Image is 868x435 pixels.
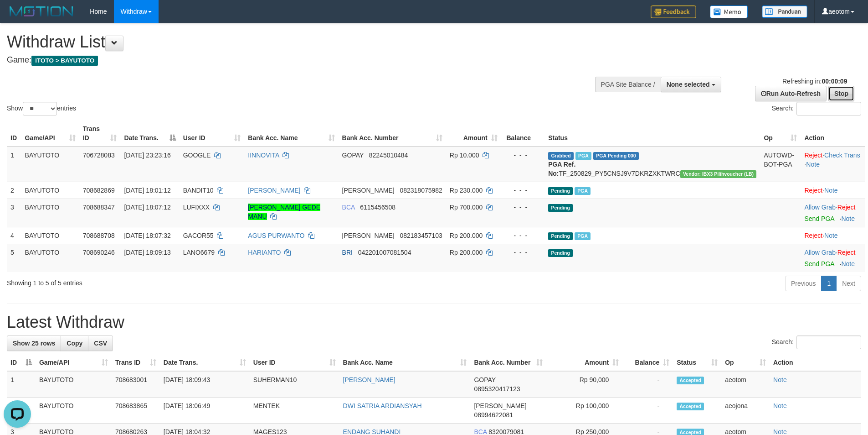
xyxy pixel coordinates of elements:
[36,398,112,424] td: BAYUTOTO
[801,147,865,182] td: · ·
[762,5,807,18] img: panduan.png
[548,204,573,212] span: Pending
[622,371,673,398] td: -
[836,276,861,291] a: Next
[342,204,355,211] span: BCA
[474,402,526,409] span: [PERSON_NAME]
[342,249,353,256] span: BRI
[841,260,855,267] a: Note
[501,121,545,147] th: Balance
[7,227,21,244] td: 4
[4,4,31,31] button: Open LiveChat chat widget
[804,249,837,256] span: ·
[841,215,855,222] a: Note
[342,187,395,194] span: [PERSON_NAME]
[474,411,513,419] span: Copy 08994622081 to clipboard
[36,371,112,398] td: BAYUTOTO
[801,121,865,147] th: Action
[837,249,856,256] a: Reject
[505,203,541,212] div: - - -
[804,215,834,222] a: Send PGA
[450,232,483,239] span: Rp 200.000
[755,86,827,101] a: Run Auto-Refresh
[67,340,82,347] span: Copy
[546,354,622,371] th: Amount: activate to sort column ascending
[677,377,704,384] span: Accepted
[667,81,710,88] span: None selected
[83,232,115,239] span: 708688708
[446,121,501,147] th: Amount: activate to sort column ascending
[721,354,770,371] th: Op: activate to sort column ascending
[804,232,822,239] a: Reject
[470,354,546,371] th: Bank Acc. Number: activate to sort column ascending
[773,376,787,383] a: Note
[83,204,115,211] span: 708688347
[593,152,639,160] span: PGA Pending
[677,403,704,410] span: Accepted
[124,204,170,211] span: [DATE] 18:07:12
[801,199,865,227] td: ·
[7,354,36,371] th: ID: activate to sort column descending
[250,371,339,398] td: SUHERMAN10
[804,204,835,211] a: Allow Grab
[785,276,822,291] a: Previous
[505,186,541,195] div: - - -
[112,371,160,398] td: 708683001
[83,249,115,256] span: 708690246
[474,385,520,393] span: Copy 0895320417123 to clipboard
[360,204,395,211] span: Copy 6115456508 to clipboard
[248,152,279,159] a: IINNOVITA
[824,152,860,159] a: Check Trans
[721,371,770,398] td: aeotom
[548,249,573,257] span: Pending
[120,121,179,147] th: Date Trans.: activate to sort column descending
[83,187,115,194] span: 708682869
[112,354,160,371] th: Trans ID: activate to sort column ascending
[710,5,748,18] img: Button%20Memo.svg
[7,5,76,18] img: MOTION_logo.png
[88,335,113,351] a: CSV
[7,33,570,51] h1: Withdraw List
[31,56,98,66] span: ITOTO > BAYUTOTO
[339,354,471,371] th: Bank Acc. Name: activate to sort column ascending
[680,170,757,178] span: Vendor URL: https://dashboard.q2checkout.com/secure
[821,276,837,291] a: 1
[760,121,801,147] th: Op: activate to sort column ascending
[801,182,865,199] td: ·
[13,340,55,347] span: Show 25 rows
[7,182,21,199] td: 2
[806,161,820,168] a: Note
[772,335,861,349] label: Search:
[801,227,865,244] td: ·
[804,152,822,159] a: Reject
[124,249,170,256] span: [DATE] 18:09:13
[21,199,79,227] td: BAYUTOTO
[548,232,573,240] span: Pending
[575,152,591,160] span: Marked by aeojona
[450,249,483,256] span: Rp 200.000
[124,152,170,159] span: [DATE] 23:23:16
[342,232,395,239] span: [PERSON_NAME]
[160,398,250,424] td: [DATE] 18:06:49
[160,371,250,398] td: [DATE] 18:09:43
[183,232,214,239] span: GACOR55
[782,78,847,85] span: Refreshing in:
[94,340,107,347] span: CSV
[183,204,210,211] span: LUFIXXX
[7,244,21,272] td: 5
[343,402,422,409] a: DWI SATRIA ARDIANSYAH
[595,77,661,92] div: PGA Site Balance /
[21,182,79,199] td: BAYUTOTO
[548,161,575,177] b: PGA Ref. No:
[824,232,838,239] a: Note
[661,77,721,92] button: None selected
[7,371,36,398] td: 1
[124,232,170,239] span: [DATE] 18:07:32
[804,204,837,211] span: ·
[546,398,622,424] td: Rp 100,000
[400,232,442,239] span: Copy 082183457103 to clipboard
[837,204,856,211] a: Reject
[36,354,112,371] th: Game/API: activate to sort column ascending
[358,249,411,256] span: Copy 042201007081504 to clipboard
[250,354,339,371] th: User ID: activate to sort column ascending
